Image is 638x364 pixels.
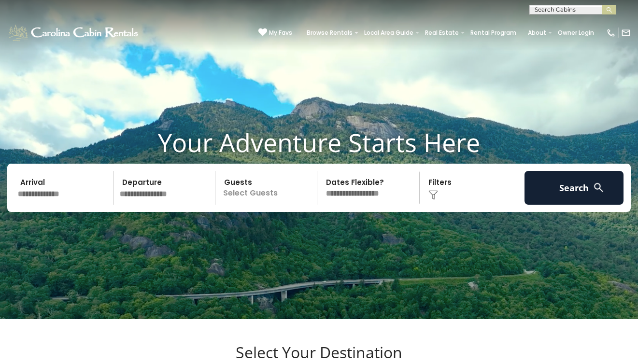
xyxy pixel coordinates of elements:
a: Owner Login [553,26,599,40]
p: Select Guests [218,171,317,205]
img: mail-regular-white.png [621,28,631,38]
a: Rental Program [466,26,521,40]
a: My Favs [258,28,292,38]
img: search-regular-white.png [593,182,605,194]
a: Real Estate [420,26,464,40]
a: Browse Rentals [302,26,357,40]
img: White-1-1-2.png [7,23,141,42]
span: My Favs [269,28,292,37]
a: About [523,26,551,40]
h1: Your Adventure Starts Here [7,127,631,157]
button: Search [525,171,624,205]
img: phone-regular-white.png [606,28,616,38]
img: filter--v1.png [428,190,438,200]
a: Local Area Guide [359,26,418,40]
